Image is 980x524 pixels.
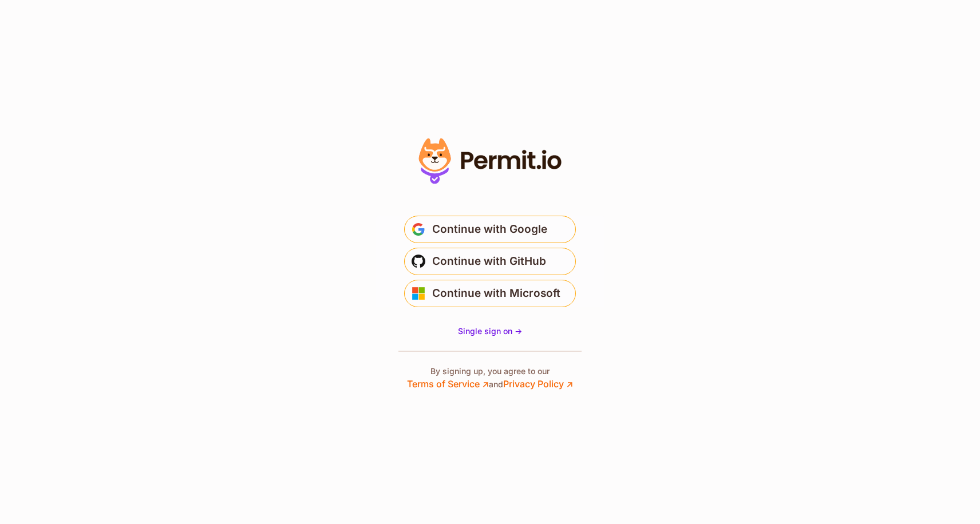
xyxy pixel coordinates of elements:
span: Single sign on -> [458,326,522,336]
p: By signing up, you agree to our and [407,366,573,391]
span: Continue with GitHub [432,252,546,271]
a: Single sign on -> [458,325,522,337]
button: Continue with GitHub [404,248,576,275]
a: Terms of Service ↗ [407,378,489,390]
span: Continue with Google [432,220,547,239]
span: Continue with Microsoft [432,284,560,303]
button: Continue with Google [404,216,576,243]
button: Continue with Microsoft [404,280,576,307]
a: Privacy Policy ↗ [503,378,573,390]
